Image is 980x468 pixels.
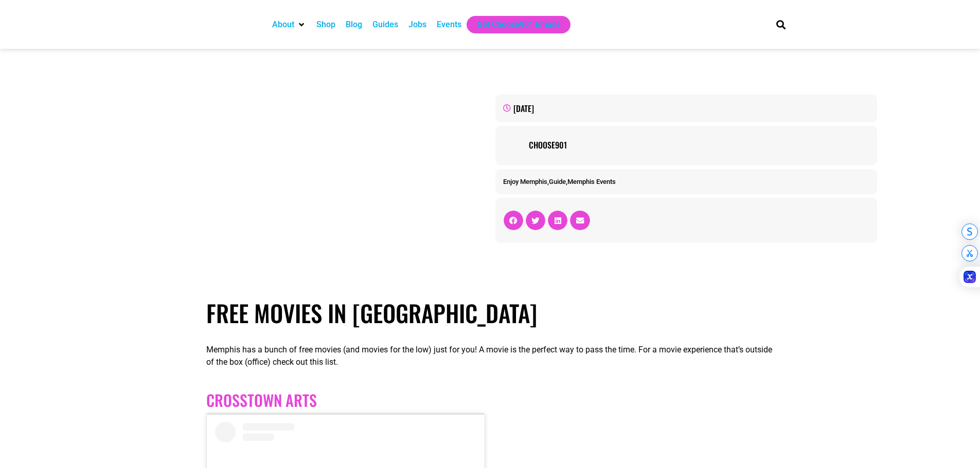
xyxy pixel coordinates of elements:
div: About [267,16,311,33]
div: Search [772,16,789,33]
div: Share on twitter [526,211,545,230]
a: Memphis Events [567,178,616,185]
a: About [272,18,294,31]
a: Shop [316,18,335,31]
img: A large, diverse audience seated in a dimly lit auditorium in Memphis, attentively facing a stage... [156,59,485,278]
a: Events [437,18,461,31]
div: Share on email [570,211,590,230]
div: Share on facebook [504,211,523,230]
nav: Main nav [267,16,759,33]
a: Guide [549,178,566,185]
p: Memphis has a bunch of free movies (and movies for the low) just for you! A movie is the perfect ... [206,344,774,368]
a: Enjoy Memphis [503,178,547,185]
a: Crosstown Arts [206,388,317,411]
a: Jobs [408,18,426,31]
a: Get Choose901 Emails [477,18,560,31]
a: Choose901 [529,139,869,151]
img: Picture of Choose901 [503,134,524,154]
a: Guides [372,18,398,31]
span: , , [503,178,616,185]
h1: Free Movies in [GEOGRAPHIC_DATA] [206,299,774,327]
a: Blog [346,18,362,31]
time: [DATE] [513,102,534,115]
div: Share on linkedin [548,211,567,230]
